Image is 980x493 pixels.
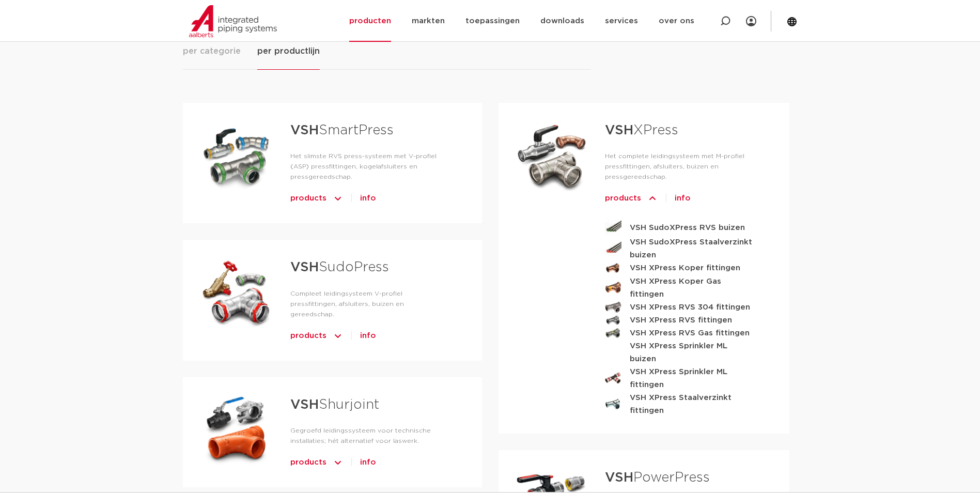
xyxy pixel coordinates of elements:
[605,124,633,137] strong: VSH
[290,260,389,274] a: VSHSudoPress
[630,221,745,234] strong: VSH SudoXPress RVS buizen
[630,327,750,340] strong: VSH XPress RVS Gas fittingen
[605,340,756,365] a: VSH XPress Sprinkler ML buizen
[290,398,379,411] a: VSHShurjoint
[333,328,343,344] img: icon-chevron-up-1.svg
[333,190,343,207] img: icon-chevron-up-1.svg
[290,124,319,137] strong: VSH
[630,275,756,301] strong: VSH XPress Koper Gas fittingen
[605,314,756,327] a: VSH XPress RVS fittingen
[333,454,343,471] img: icon-chevron-up-1.svg
[605,151,756,182] p: Het complete leidingsysteem met M-profiel pressfittingen, afsluiters, buizen en pressgereedschap.
[630,301,750,314] strong: VSH XPress RVS 304 fittingen
[290,425,449,446] p: Gegroefd leidingssysteem voor technische installaties; hét alternatief voor laswerk.
[290,328,326,344] span: products
[183,45,241,57] span: per categorie
[290,454,326,471] span: products
[630,236,756,261] strong: VSH SudoXPress Staalverzinkt buizen
[360,328,376,344] a: info
[605,365,756,391] a: VSH XPress Sprinkler ML fittingen
[605,219,756,236] a: VSH SudoXPress RVS buizen
[605,236,756,261] a: VSH SudoXPress Staalverzinkt buizen
[630,261,740,274] strong: VSH XPress Koper fittingen
[605,124,678,137] a: VSHXPress
[630,340,756,365] strong: VSH XPress Sprinkler ML buizen
[290,190,326,207] span: products
[675,190,691,207] a: info
[290,124,394,137] a: VSHSmartPress
[360,454,376,471] a: info
[605,190,641,207] span: products
[290,151,449,182] p: Het slimste RVS press-systeem met V-profiel (ASP) pressfittingen, kogelafsluiters en pressgereeds...
[290,260,319,274] strong: VSH
[605,327,756,340] a: VSH XPress RVS Gas fittingen
[257,45,320,57] span: per productlijn
[605,471,633,484] strong: VSH
[605,471,710,484] a: VSHPowerPress
[605,275,756,301] a: VSH XPress Koper Gas fittingen
[605,301,756,314] a: VSH XPress RVS 304 fittingen
[605,261,756,274] a: VSH XPress Koper fittingen
[630,365,756,391] strong: VSH XPress Sprinkler ML fittingen
[605,391,756,417] a: VSH XPress Staalverzinkt fittingen
[630,391,756,417] strong: VSH XPress Staalverzinkt fittingen
[647,190,658,207] img: icon-chevron-up-1.svg
[290,398,319,411] strong: VSH
[360,190,376,207] a: info
[630,314,732,327] strong: VSH XPress RVS fittingen
[290,288,449,319] p: Compleet leidingsysteem V-profiel pressfittingen, afsluiters, buizen en gereedschap.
